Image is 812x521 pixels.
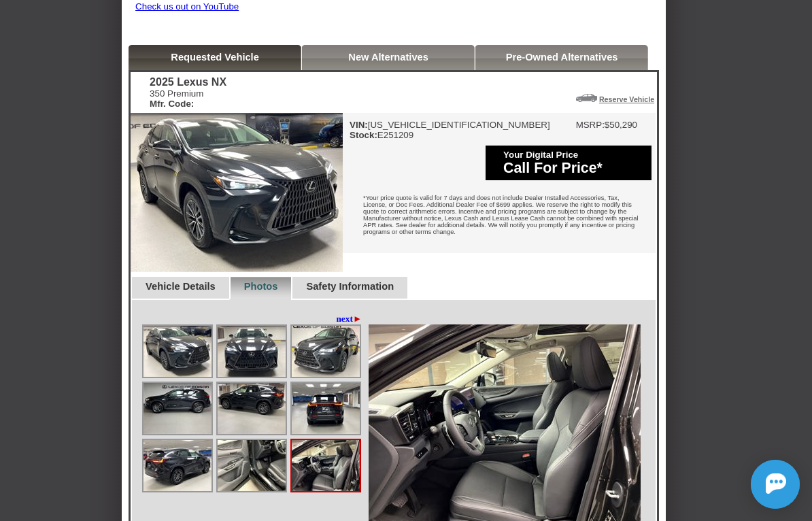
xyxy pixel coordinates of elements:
div: *Your price quote is valid for 7 days and does not include Dealer Installed Accessories, Tax, Lic... [343,184,656,249]
div: 350 Premium [150,88,226,109]
img: Image.aspx [143,383,212,434]
td: MSRP: [576,120,605,130]
span: ► [353,314,362,324]
a: Check us out on YouTube [135,1,239,12]
a: Safety Information [306,281,394,292]
b: Mfr. Code: [150,99,194,109]
img: Image.aspx [143,326,212,377]
a: Requested Vehicle [171,52,259,63]
a: next► [336,314,362,324]
div: Your Digital Price [503,150,645,160]
img: Image.aspx [143,440,212,491]
a: Pre-Owned Alternatives [506,52,618,63]
div: Call For Price* [503,160,645,177]
a: Vehicle Details [146,281,216,292]
img: Image.aspx [218,440,286,491]
div: [US_VEHICLE_IDENTIFICATION_NUMBER] E251209 [350,120,550,140]
a: New Alternatives [348,52,428,63]
img: Image.aspx [218,326,286,377]
img: Image.aspx [292,440,360,491]
img: 2025 Lexus NX [131,113,343,272]
img: Image.aspx [292,383,360,434]
img: Image.aspx [218,383,286,434]
td: $50,290 [605,120,637,130]
img: Image.aspx [292,326,360,377]
a: Photos [244,281,278,292]
iframe: Chat Assistance [690,448,812,521]
img: Icon_ReserveVehicleCar.png [576,94,597,102]
a: Reserve Vehicle [599,95,654,103]
b: Stock: [350,130,377,140]
div: 2025 Lexus NX [150,76,226,88]
b: VIN: [350,120,368,130]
